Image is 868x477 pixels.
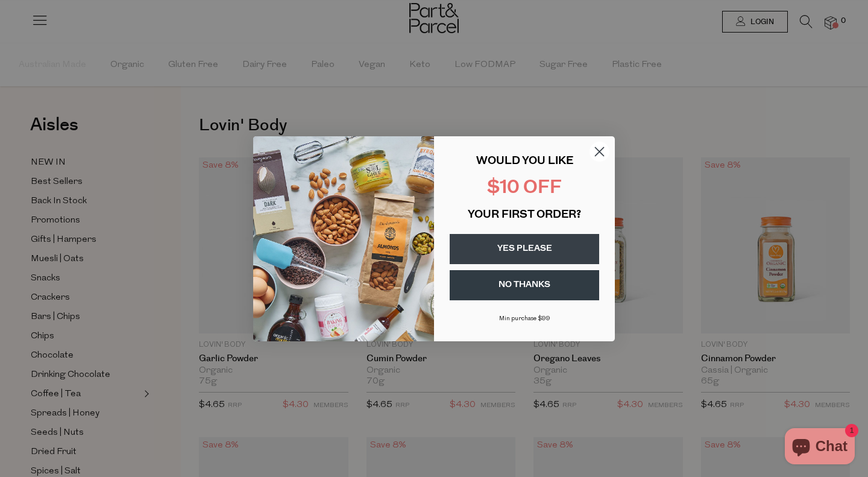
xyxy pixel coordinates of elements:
[253,136,434,341] img: 43fba0fb-7538-40bc-babb-ffb1a4d097bc.jpeg
[476,156,573,167] span: WOULD YOU LIKE
[450,234,599,264] button: YES PLEASE
[450,270,599,300] button: NO THANKS
[468,210,581,221] span: YOUR FIRST ORDER?
[589,141,610,162] button: Close dialog
[781,428,858,467] inbox-online-store-chat: Shopify online store chat
[487,179,562,198] span: $10 OFF
[499,315,550,322] span: Min purchase $99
